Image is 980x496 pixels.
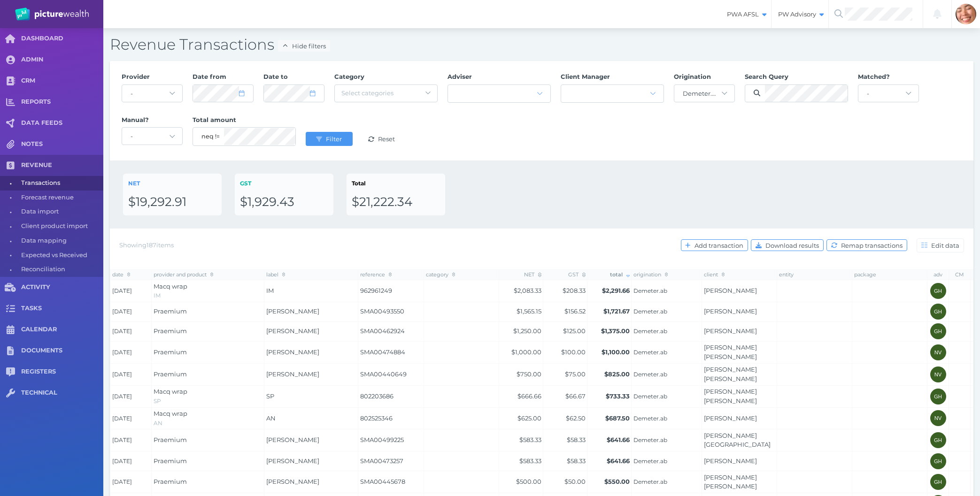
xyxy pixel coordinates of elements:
span: $66.67 [565,392,586,400]
span: Origination [674,73,711,80]
span: $750.00 [517,370,541,378]
span: Demeter.ab [633,349,700,356]
span: $50.00 [564,478,586,485]
button: Download results [751,239,824,251]
span: Total [352,180,366,187]
td: [DATE] [110,363,152,385]
a: [PERSON_NAME] [704,287,757,294]
span: Matched? [858,73,890,80]
th: entity [777,269,852,280]
div: Nancy Vos [930,344,946,360]
span: Search Query [745,73,788,80]
a: [PERSON_NAME] [PERSON_NAME] [704,473,757,490]
span: Macq wrap [154,388,187,395]
div: Gareth Healy [930,453,946,469]
span: $75.00 [565,370,586,378]
span: $1,250.00 [513,327,541,335]
span: Praemium [154,436,187,443]
span: Manual? [122,116,149,123]
span: Expected vs Received [21,248,100,263]
span: IM [266,287,274,294]
td: [DATE] [110,302,152,321]
td: [DATE] [110,471,152,493]
span: Remap transactions [839,242,907,249]
span: GST [568,271,586,278]
span: 802203686 [360,392,422,401]
td: 962961249 [358,280,424,302]
span: Date from [193,73,226,80]
span: Praemium [154,457,187,465]
span: Demeter.ab [633,415,700,422]
td: Demeter.ab [632,407,702,429]
button: Reset [358,132,405,146]
span: CRM [21,77,103,85]
span: $156.52 [564,307,586,315]
span: NV [934,372,942,377]
span: $583.33 [519,436,541,443]
span: $208.33 [563,287,586,294]
span: Demeter.ab [633,393,700,400]
span: GH [934,458,942,464]
span: category [426,271,455,278]
span: $1,721.67 [603,307,630,315]
td: SMA00473257 [358,451,424,471]
span: PW Advisory [772,10,828,18]
span: CALENDAR [21,326,103,334]
th: CM [949,269,971,280]
div: $19,292.91 [128,194,216,210]
span: Reset [376,135,399,143]
span: AN [154,420,162,427]
td: 802525346 [358,407,424,429]
span: Date to [263,73,288,80]
span: date [112,271,131,278]
span: Provider [122,73,150,80]
span: SMA00474884 [360,348,422,357]
a: [PERSON_NAME] [704,457,757,465]
td: Demeter.ab [632,341,702,363]
h2: Revenue Transactions [110,35,973,54]
td: SMA00493550 [358,302,424,321]
span: total [610,271,630,278]
span: Macq wrap [154,282,187,290]
span: Filter [324,135,346,143]
span: REPORTS [21,98,103,106]
img: PW [15,8,89,21]
span: GH [934,437,942,443]
button: Hide filters [278,40,330,52]
span: $1,000.00 [511,348,541,356]
span: $100.00 [561,348,586,356]
td: Demeter.ab [632,363,702,385]
span: Demeter.ab [633,371,700,378]
a: [PERSON_NAME][GEOGRAPHIC_DATA] [704,432,771,449]
td: Demeter.ab [632,302,702,321]
span: GST [240,180,251,187]
span: SMA00499225 [360,435,422,445]
span: DOCUMENTS [21,347,103,355]
span: NV [934,415,942,421]
span: Praemium [154,478,187,485]
span: Edit data [929,242,964,249]
td: SMA00440649 [358,363,424,385]
span: Download results [764,242,823,249]
div: Gareth Healy [930,304,946,320]
span: SMA00493550 [360,307,422,316]
span: $825.00 [604,370,630,378]
span: $62.50 [566,414,586,422]
a: [PERSON_NAME] [PERSON_NAME] [704,343,757,360]
span: $550.00 [604,478,630,485]
span: DASHBOARD [21,35,103,43]
button: Edit data [917,238,964,252]
td: SMA00499225 [358,429,424,451]
span: [PERSON_NAME] [266,370,319,378]
span: Transactions [21,176,100,191]
td: SMA00474884 [358,341,424,363]
td: [DATE] [110,341,152,363]
span: $583.33 [519,457,541,465]
td: [DATE] [110,407,152,429]
td: [DATE] [110,385,152,407]
a: [PERSON_NAME] [PERSON_NAME] [704,388,757,404]
span: Select categories [341,89,394,97]
span: NOTES [21,140,103,148]
span: TASKS [21,305,103,313]
td: SMA00462924 [358,321,424,341]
